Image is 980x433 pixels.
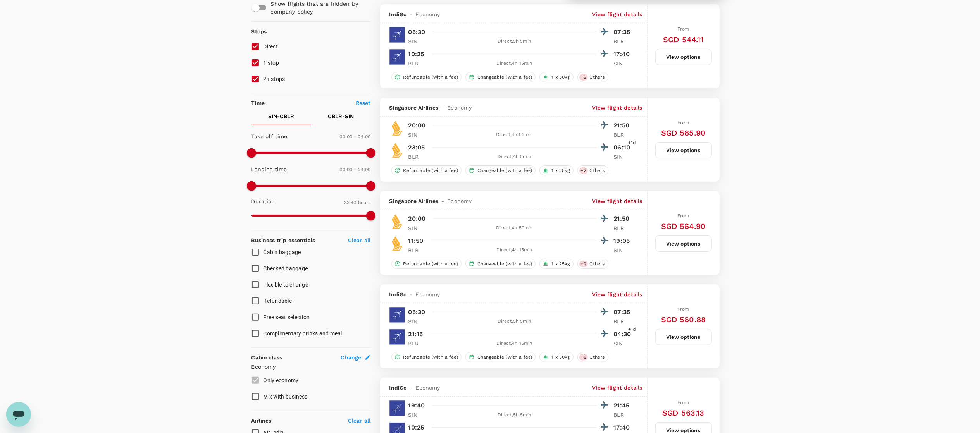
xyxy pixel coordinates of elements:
img: 6E [389,329,405,345]
button: View options [655,49,712,65]
p: 21:15 [408,330,423,339]
iframe: Button to launch messaging window [6,402,31,427]
div: +2Others [577,352,608,362]
p: 06:10 [614,143,633,152]
span: IndiGo [389,384,407,392]
span: Others [586,261,608,267]
button: View options [655,142,712,158]
p: BLR [614,411,633,419]
h6: SGD 565.90 [661,127,706,139]
div: Direct , 4h 5min [432,153,597,161]
span: + 2 [579,167,588,174]
div: Changeable (with a fee) [465,165,536,175]
span: Checked baggage [264,265,308,271]
span: Economy [447,104,472,112]
p: Reset [356,99,371,107]
p: 21:45 [614,401,633,410]
p: Clear all [348,236,370,244]
span: Changeable (with a fee) [474,261,535,267]
div: Refundable (with a fee) [391,259,462,269]
p: View flight details [592,384,642,392]
p: 20:00 [408,214,426,223]
strong: Business trip essentials [251,237,315,243]
p: SIN [408,318,428,325]
img: SQ [389,236,405,251]
img: 6E [389,307,405,323]
span: From [677,306,689,312]
div: 1 x 30kg [539,72,573,82]
p: BLR [408,60,428,67]
p: BLR [408,246,428,254]
img: SQ [389,120,405,136]
span: + 2 [579,354,588,361]
div: Refundable (with a fee) [391,352,462,362]
p: SIN [408,411,428,419]
span: Changeable (with a fee) [474,74,535,81]
span: Refundable (with a fee) [400,167,461,174]
p: 10:25 [408,50,424,59]
h6: SGD 560.88 [661,313,706,326]
span: From [677,120,689,125]
span: Refundable [264,298,292,304]
p: CBLR - SIN [328,112,354,120]
span: IndiGo [389,290,407,298]
p: SIN - CBLR [268,112,294,120]
p: BLR [408,153,428,161]
span: 2+ stops [264,76,285,82]
h6: SGD 564.90 [661,220,706,232]
p: Landing time [251,165,287,173]
p: 11:50 [408,236,424,246]
p: 05:30 [408,308,425,317]
div: Direct , 4h 15min [432,60,597,67]
span: Others [586,74,608,81]
p: View flight details [592,104,642,112]
span: 33.40 hours [344,200,371,205]
p: 04:30 [614,330,633,339]
p: BLR [614,224,633,232]
span: Free seat selection [264,314,310,320]
p: 19:40 [408,401,425,410]
p: 17:40 [614,50,633,59]
span: Singapore Airlines [389,104,439,112]
p: 21:50 [614,121,633,130]
p: View flight details [592,290,642,298]
p: Clear all [348,417,370,424]
span: + 2 [579,261,588,267]
span: 1 x 25kg [548,261,573,267]
img: SQ [389,143,405,158]
span: Direct [264,43,278,50]
h6: SGD 563.13 [662,407,704,419]
span: 00:00 - 24:00 [340,167,371,172]
p: Economy [251,363,371,371]
p: 17:40 [614,423,633,432]
div: Direct , 4h 50min [432,224,597,232]
div: Changeable (with a fee) [465,72,536,82]
span: IndiGo [389,10,407,18]
div: Direct , 4h 15min [432,246,597,254]
button: View options [655,329,712,345]
span: +1d [628,326,636,333]
p: 05:30 [408,27,425,37]
span: Singapore Airlines [389,197,439,205]
span: Refundable (with a fee) [400,261,461,267]
p: 21:50 [614,214,633,223]
p: BLR [408,340,428,347]
p: Time [251,99,265,107]
button: View options [655,235,712,252]
span: - [406,290,415,298]
span: Economy [416,290,440,298]
p: Take off time [251,132,288,140]
span: 1 x 25kg [548,167,573,174]
p: 10:25 [408,423,424,432]
span: Change [341,354,362,361]
span: + 2 [579,74,588,81]
img: SQ [389,214,405,229]
div: +2Others [577,259,608,269]
span: Economy [416,10,440,18]
p: 07:35 [614,308,633,317]
h6: SGD 544.11 [663,33,704,46]
span: From [677,213,689,218]
p: SIN [614,340,633,347]
span: Complimentary drinks and meal [264,330,342,337]
p: 23:05 [408,143,425,152]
